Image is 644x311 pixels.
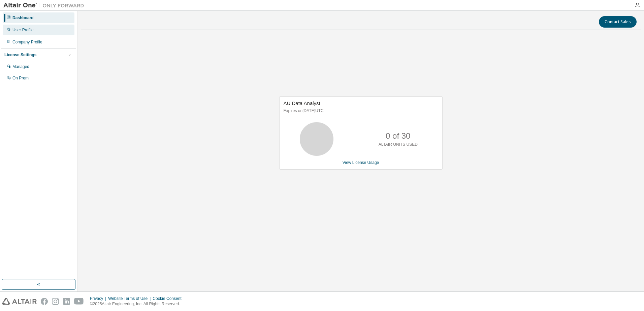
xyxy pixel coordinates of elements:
p: 0 of 30 [386,130,410,142]
div: Website Terms of Use [108,296,153,301]
img: linkedin.svg [63,298,70,305]
span: AU Data Analyst [284,100,320,106]
div: Dashboard [12,15,34,21]
img: instagram.svg [52,298,59,305]
img: Altair One [3,2,88,9]
p: ALTAIR UNITS USED [379,142,418,147]
div: User Profile [12,27,34,33]
div: License Settings [4,52,36,58]
div: On Prem [12,75,29,81]
p: Expires on [DATE] UTC [284,108,437,114]
div: Managed [12,64,29,69]
a: View License Usage [343,160,379,165]
div: Cookie Consent [153,296,185,301]
div: Company Profile [12,39,42,45]
div: Privacy [90,296,108,301]
img: youtube.svg [74,298,84,305]
button: Contact Sales [599,16,637,28]
img: altair_logo.svg [2,298,37,305]
img: facebook.svg [41,298,48,305]
p: © 2025 Altair Engineering, Inc. All Rights Reserved. [90,301,186,307]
